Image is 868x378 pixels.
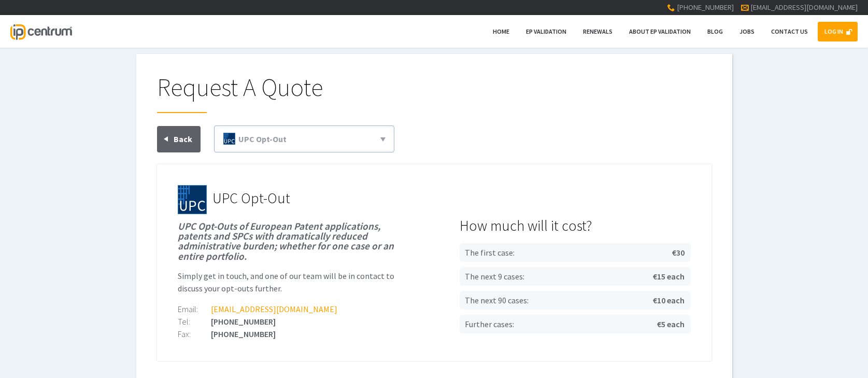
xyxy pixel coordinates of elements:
[212,189,290,207] span: UPC Opt-Out
[157,75,712,113] h1: Request A Quote
[629,27,691,35] span: About EP Validation
[178,330,211,338] div: Fax:
[771,27,808,35] span: Contact Us
[178,270,409,295] p: Simply get in touch, and one of our team will be in contact to discuss your opt-outs further.
[211,304,337,314] a: [EMAIL_ADDRESS][DOMAIN_NAME]
[178,317,211,326] div: Tel:
[486,22,516,41] a: Home
[574,320,685,328] strong: €5 each
[750,3,858,12] a: [EMAIL_ADDRESS][DOMAIN_NAME]
[178,317,409,326] div: [PHONE_NUMBER]
[701,22,730,41] a: Blog
[677,3,734,12] span: [PHONE_NUMBER]
[219,130,390,148] a: UPC Opt-Out
[574,296,685,304] strong: €10 each
[764,22,815,41] a: Contact Us
[465,248,573,257] span: The first case:
[178,221,409,261] h1: UPC Opt-Outs of European Patent applications, patents and SPCs with dramatically reduced administ...
[493,27,509,35] span: Home
[178,305,211,313] div: Email:
[574,248,685,257] strong: €30
[519,22,573,41] a: EP Validation
[465,296,573,304] span: The next 90 cases:
[574,272,685,281] strong: €15 each
[238,134,287,144] span: UPC Opt-Out
[10,15,72,48] a: IP Centrum
[818,22,858,41] a: LOG IN
[622,22,698,41] a: About EP Validation
[583,27,613,35] span: Renewals
[178,330,409,338] div: [PHONE_NUMBER]
[707,27,723,35] span: Blog
[576,22,619,41] a: Renewals
[223,133,235,145] img: upc.svg
[157,126,201,152] a: Back
[733,22,761,41] a: Jobs
[739,27,755,35] span: Jobs
[465,320,573,328] span: Further cases:
[465,272,573,281] span: The next 9 cases:
[526,27,566,35] span: EP Validation
[174,134,192,144] span: Back
[460,218,691,233] strong: How much will it cost?
[178,185,207,214] img: upc.svg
